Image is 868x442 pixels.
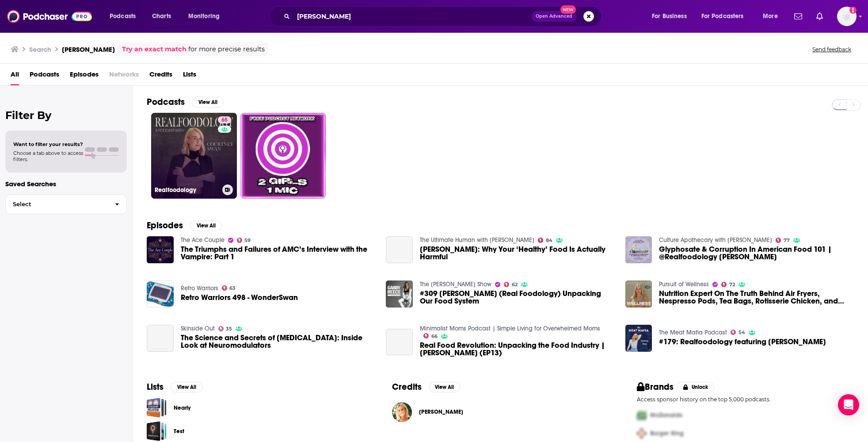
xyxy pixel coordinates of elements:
a: 54 [731,330,745,335]
p: Access sponsor history on the top 5,000 podcasts. [637,396,854,403]
button: Courtney SwanCourtney Swan [392,398,609,426]
a: Try an exact match [122,44,187,54]
span: Podcasts [110,10,136,23]
a: Retro Warriors [181,284,218,292]
span: Open Advanced [536,14,572,19]
img: #179: Realfoodology featuring Courtney Swan [625,325,652,352]
a: 35 [218,326,232,331]
span: 77 [784,238,790,242]
button: open menu [182,9,231,23]
a: 66 [423,333,438,338]
button: View All [190,220,222,231]
span: Monitoring [188,10,220,23]
span: Networks [109,67,139,85]
a: The Ultimate Human with Gary Brecka [420,236,534,244]
img: Nutrition Expert On The Truth Behind Air Fryers, Nespresso Pods, Tea Bags, Rotisserie Chicken, an... [625,281,652,307]
a: Retro Warriors 498 - WonderSwan [181,294,298,301]
img: First Pro Logo [633,406,650,424]
button: View All [171,382,202,392]
a: Charts [146,9,176,23]
a: Courtney Swan [419,408,463,415]
a: Credits [149,67,172,85]
a: Real Food Revolution: Unpacking the Food Industry | Courtney Swan (EP13) [420,342,615,357]
a: Glyphosate & Corruption In American Food 101 | @Realfoodology Courtney Swan [625,236,652,263]
a: Courtney Swan: Why Your ‘Healthy’ Food Is Actually Harmful [386,236,413,263]
span: Want to filter your results? [13,141,83,147]
a: Test [174,427,184,436]
h2: Episodes [147,220,183,231]
button: open menu [103,9,147,23]
span: #179: Realfoodology featuring [PERSON_NAME] [659,338,826,346]
a: The Science and Secrets of Botox: Inside Look at Neuromodulators [147,325,174,352]
span: 59 [244,238,251,242]
img: The Triumphs and Failures of AMC’s Interview with the Vampire: Part 1 [147,236,174,263]
span: Logged in as Ashley_Beenen [837,7,857,26]
a: Episodes [70,67,99,85]
img: Retro Warriors 498 - WonderSwan [147,281,174,307]
span: 84 [546,238,552,242]
h2: Podcasts [147,96,185,108]
span: 65 [221,116,228,125]
span: for more precise results [188,44,265,54]
span: Nutrition Expert On The Truth Behind Air Fryers, Nespresso Pods, Tea Bags, Rotisserie Chicken, an... [659,290,854,305]
a: CreditsView All [392,381,461,392]
span: 35 [226,327,232,331]
a: Glyphosate & Corruption In American Food 101 | @Realfoodology Courtney Swan [659,246,854,261]
a: The Science and Secrets of Botox: Inside Look at Neuromodulators [181,334,376,349]
span: The Triumphs and Failures of AMC’s Interview with the Vampire: Part 1 [181,246,376,261]
h3: Realfoodology [155,186,219,194]
div: Open Intercom Messenger [838,394,859,415]
h2: Filter By [5,109,127,122]
h2: Brands [637,381,674,392]
a: 65 [218,116,231,123]
span: 54 [739,331,745,334]
span: 62 [512,283,518,287]
h2: Lists [147,381,164,392]
span: Lists [183,67,196,85]
a: Nearly [147,398,167,418]
button: open menu [696,9,757,23]
a: 62 [504,282,518,287]
a: Show notifications dropdown [813,9,826,24]
span: [PERSON_NAME]: Why Your ‘Healthy’ Food Is Actually Harmful [420,246,615,261]
a: Real Food Revolution: Unpacking the Food Industry | Courtney Swan (EP13) [386,329,413,356]
a: The Meat Mafia Podcast [659,329,727,336]
a: #309 Courtney Swan (Real Foodology) Unpacking Our Food System [420,290,615,305]
a: 72 [721,282,735,287]
span: The Science and Secrets of [MEDICAL_DATA]: Inside Look at Neuromodulators [181,334,376,349]
img: Courtney Swan [392,402,412,422]
a: Podchaser - Follow, Share and Rate Podcasts [7,8,92,25]
span: More [763,10,778,23]
h3: [PERSON_NAME] [62,45,115,54]
span: Select [6,201,108,207]
svg: Add a profile image [849,7,857,14]
a: PodcastsView All [147,96,224,108]
button: Select [5,194,127,214]
a: ListsView All [147,381,202,392]
span: 72 [729,283,735,287]
a: Skinside Out [181,325,215,332]
a: 59 [237,238,251,243]
a: Nearly [174,403,190,413]
a: All [11,67,19,85]
span: New [560,5,576,14]
a: Show notifications dropdown [791,9,806,24]
a: Test [147,421,167,441]
button: Send feedback [810,46,854,53]
span: [PERSON_NAME] [419,408,463,415]
a: 63 [222,285,236,291]
a: #179: Realfoodology featuring Courtney Swan [659,338,826,346]
a: 84 [538,238,552,243]
a: The Ace Couple [181,236,225,244]
a: #309 Courtney Swan (Real Foodology) Unpacking Our Food System [386,281,413,307]
span: Real Food Revolution: Unpacking the Food Industry | [PERSON_NAME] (EP13) [420,342,615,357]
